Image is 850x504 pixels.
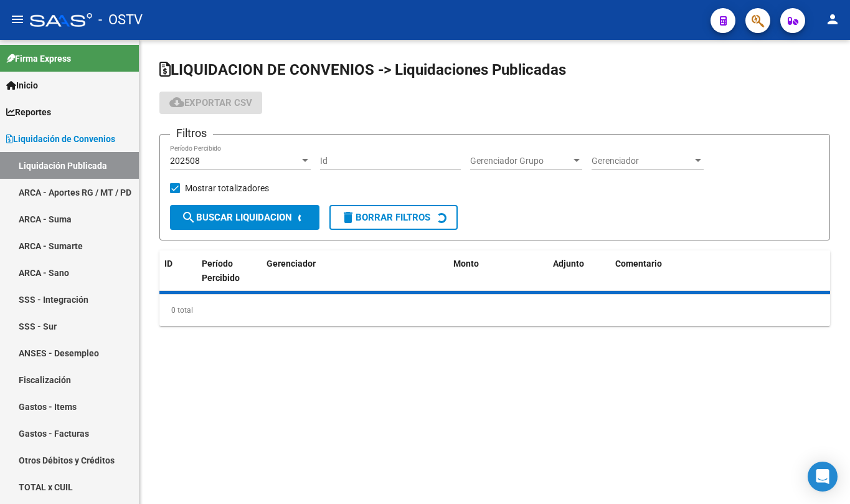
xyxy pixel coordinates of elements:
span: Período Percibido [202,259,240,283]
span: Adjunto [553,259,584,269]
span: Monto [453,259,479,269]
mat-icon: delete [341,210,356,225]
span: Mostrar totalizadores [185,181,269,196]
mat-icon: menu [10,12,25,27]
span: Inicio [6,78,38,92]
mat-icon: cloud_download [169,95,184,110]
span: 202508 [170,156,200,166]
h3: Filtros [170,125,213,142]
span: - OSTV [98,6,143,34]
button: Buscar Liquidacion [170,205,319,230]
span: LIQUIDACION DE CONVENIOS -> Liquidaciones Publicadas [159,61,566,78]
mat-icon: person [825,12,840,27]
button: Borrar Filtros [329,205,458,230]
div: 0 total [159,295,830,326]
span: Gerenciador Grupo [470,156,571,166]
datatable-header-cell: Adjunto [548,250,610,305]
span: Exportar CSV [169,97,252,108]
datatable-header-cell: Monto [448,250,548,305]
span: Buscar Liquidacion [181,212,292,223]
span: Borrar Filtros [341,212,430,223]
span: ID [164,259,172,269]
mat-icon: search [181,210,196,225]
span: Comentario [615,259,662,269]
datatable-header-cell: Gerenciador [262,250,448,305]
div: Open Intercom Messenger [808,462,838,492]
span: Firma Express [6,52,71,65]
datatable-header-cell: Comentario [610,250,830,305]
datatable-header-cell: ID [159,250,197,305]
span: Gerenciador [267,259,316,269]
span: Gerenciador [592,156,692,166]
datatable-header-cell: Período Percibido [197,250,243,305]
span: Reportes [6,105,51,119]
span: Liquidación de Convenios [6,132,115,146]
button: Exportar CSV [159,92,262,114]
